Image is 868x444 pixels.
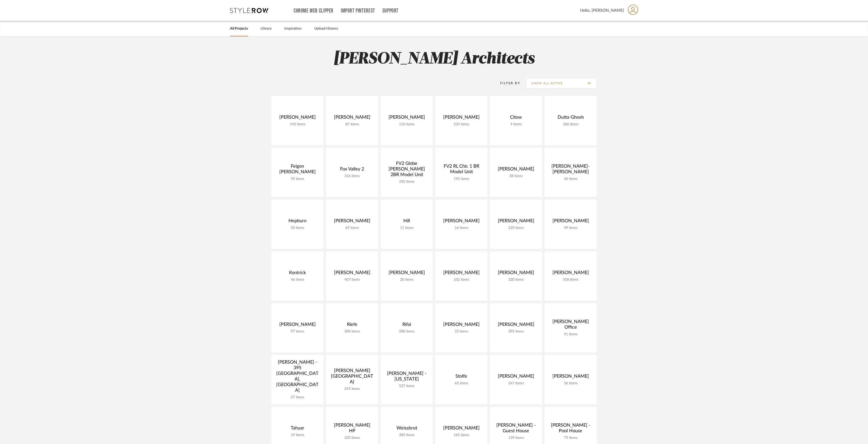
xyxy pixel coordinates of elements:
[493,81,520,86] div: Filter By
[439,226,483,230] div: 16 items
[385,270,429,278] div: [PERSON_NAME]
[494,122,538,127] div: 9 items
[494,278,538,282] div: 320 items
[549,115,593,122] div: Dutta-Ghosh
[549,226,593,230] div: 49 items
[330,387,374,391] div: 243 items
[494,329,538,334] div: 295 items
[439,278,483,282] div: 102 items
[494,226,538,230] div: 220 items
[549,122,593,127] div: 360 items
[275,177,319,181] div: 55 items
[549,332,593,337] div: 91 items
[439,177,483,181] div: 192 items
[494,322,538,329] div: [PERSON_NAME]
[330,436,374,440] div: 320 items
[275,122,319,127] div: 145 items
[385,384,429,388] div: 537 items
[439,122,483,127] div: 534 items
[330,278,374,282] div: 407 items
[275,218,319,226] div: Hepburn
[275,322,319,329] div: [PERSON_NAME]
[330,226,374,230] div: 65 items
[385,161,429,180] div: FV2 Globe [PERSON_NAME] 2BR Model Unit
[549,436,593,440] div: 75 items
[549,218,593,226] div: [PERSON_NAME]
[439,374,483,381] div: Stolfe
[494,381,538,386] div: 247 items
[439,433,483,437] div: 165 items
[439,115,483,122] div: [PERSON_NAME]
[439,322,483,329] div: [PERSON_NAME]
[284,25,302,32] a: Inspiration
[341,9,375,13] a: Import Pinterest
[549,423,593,436] div: [PERSON_NAME] - Pool House
[275,226,319,230] div: 50 items
[382,9,399,13] a: Support
[275,425,319,433] div: Tahyar
[330,329,374,334] div: 300 items
[275,329,319,334] div: 97 items
[494,423,538,436] div: [PERSON_NAME] - Guest House
[549,374,593,381] div: [PERSON_NAME]
[275,433,319,437] div: 19 items
[330,166,374,174] div: Fox Valley 2
[294,9,333,13] a: Chrome Web Clipper
[330,218,374,226] div: [PERSON_NAME]
[549,278,593,282] div: 558 items
[494,115,538,122] div: Citow
[385,115,429,122] div: [PERSON_NAME]
[330,322,374,329] div: Riefe
[275,164,319,177] div: Feigon [PERSON_NAME]
[439,164,483,177] div: FV2 RL Chic 1 BR Model Unit
[385,433,429,437] div: 385 items
[330,423,374,436] div: [PERSON_NAME] HP
[439,425,483,433] div: [PERSON_NAME]
[494,436,538,440] div: 139 items
[385,180,429,184] div: 192 items
[385,371,429,384] div: [PERSON_NAME] - [US_STATE]
[275,270,319,278] div: Kontrick
[330,174,374,178] div: 316 items
[261,25,272,32] a: Library
[250,50,618,69] h2: [PERSON_NAME] Architects
[494,374,538,381] div: [PERSON_NAME]
[385,226,429,230] div: 11 items
[275,395,319,400] div: 27 items
[275,360,319,395] div: [PERSON_NAME] - 395 [GEOGRAPHIC_DATA], [GEOGRAPHIC_DATA]
[385,322,429,329] div: Rifai
[549,164,593,177] div: [PERSON_NAME]-[PERSON_NAME]
[275,115,319,122] div: [PERSON_NAME]
[439,270,483,278] div: [PERSON_NAME]
[330,115,374,122] div: [PERSON_NAME]
[275,278,319,282] div: 46 items
[549,177,593,181] div: 36 items
[330,122,374,127] div: 87 items
[385,218,429,226] div: Hill
[549,270,593,278] div: [PERSON_NAME]
[494,166,538,174] div: [PERSON_NAME]
[314,25,338,32] a: Upload History
[580,7,624,14] span: Hello, [PERSON_NAME]
[385,329,429,334] div: 288 items
[330,368,374,387] div: [PERSON_NAME][GEOGRAPHIC_DATA]
[549,381,593,386] div: 36 items
[439,381,483,386] div: 65 items
[494,174,538,178] div: 38 items
[385,278,429,282] div: 20 items
[439,329,483,334] div: 22 items
[494,270,538,278] div: [PERSON_NAME]
[330,270,374,278] div: [PERSON_NAME]
[385,425,429,433] div: Weissbrot
[385,122,429,127] div: 110 items
[494,218,538,226] div: [PERSON_NAME]
[439,218,483,226] div: [PERSON_NAME]
[230,25,248,32] a: All Projects
[549,319,593,332] div: [PERSON_NAME] Office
